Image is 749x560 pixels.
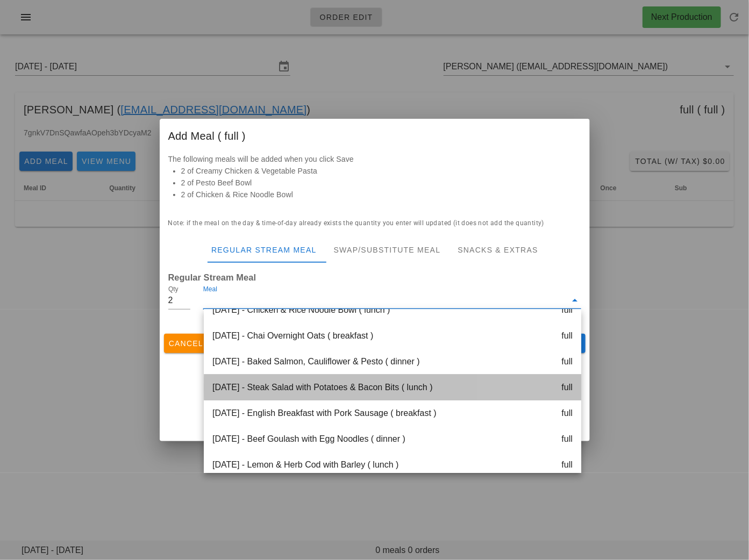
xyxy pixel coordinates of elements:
div: [DATE] - Chicken & Rice Noodle Bowl ( lunch ) [204,297,581,323]
label: Meal [203,285,217,293]
div: [DATE] - Lemon & Herb Cod with Barley ( lunch ) [204,452,581,478]
span: full [562,381,573,394]
span: full [562,407,573,420]
div: [DATE] - Chai Overnight Oats ( breakfast ) [204,323,581,349]
div: Regular Stream Meal [203,237,325,263]
li: 2 of Chicken & Rice Noodle Bowl [181,189,581,200]
span: full [562,304,573,317]
li: 2 of Pesto Beef Bowl [181,177,581,189]
span: full [562,458,573,471]
div: The following meals will be added when you click Save [160,153,590,209]
div: [DATE] - Steak Salad with Potatoes & Bacon Bits ( lunch ) [204,375,581,400]
span: full [562,329,573,342]
label: Qty [168,285,179,293]
p: Note: if the meal on the day & time-of-day already exists the quantity you enter will updated (it... [168,218,581,228]
li: 2 of Creamy Chicken & Vegetable Pasta [181,165,581,177]
div: [DATE] - English Breakfast with Pork Sausage ( breakfast ) [204,400,581,426]
div: [DATE] - Beef Goulash with Egg Noodles ( dinner ) [204,426,581,452]
span: full [562,355,573,368]
div: Swap/Substitute Meal [325,237,449,263]
div: Snacks & Extras [449,237,546,263]
span: full [562,433,573,446]
div: [DATE] - Baked Salmon, Cauliflower & Pesto ( dinner ) [204,349,581,375]
div: Add Meal ( full ) [160,119,590,153]
h3: Regular Stream Meal [168,271,581,283]
span: Cancel [168,339,204,348]
button: Cancel [164,334,208,353]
